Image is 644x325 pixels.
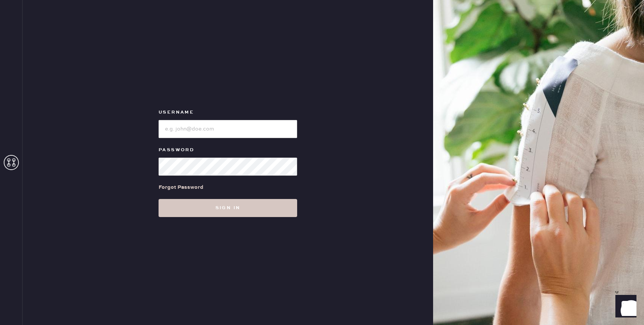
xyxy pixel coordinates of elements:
[159,146,297,155] label: Password
[159,108,297,117] label: Username
[608,291,641,323] iframe: Front Chat
[159,120,297,138] input: e.g. john@doe.com
[159,176,203,199] a: Forgot Password
[159,183,203,191] div: Forgot Password
[159,199,297,217] button: Sign in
